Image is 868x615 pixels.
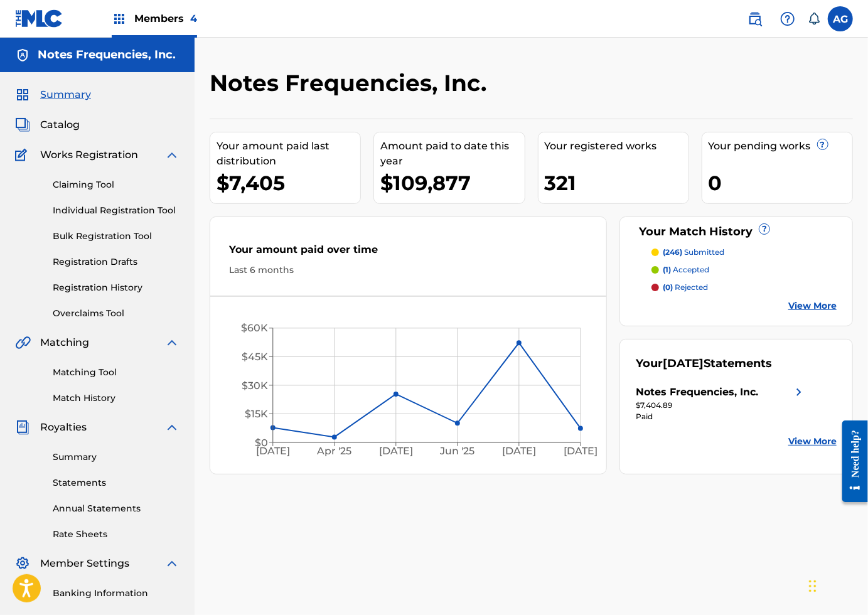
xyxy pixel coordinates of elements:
a: View More [788,299,837,313]
span: [DATE] [663,356,704,370]
a: (246) submitted [651,247,837,258]
a: Registration Drafts [53,255,179,269]
div: 0 [709,169,852,197]
img: right chevron icon [791,385,806,400]
tspan: $0 [255,437,268,449]
img: expand [164,147,179,163]
tspan: [DATE] [564,446,598,457]
span: Works Registration [40,147,138,163]
span: Members [134,11,197,26]
span: ? [818,139,828,149]
span: (246) [663,247,682,257]
img: Summary [15,87,30,102]
a: View More [788,435,837,448]
span: 4 [190,13,197,24]
img: Top Rightsholders [112,11,127,26]
a: Annual Statements [53,502,179,515]
tspan: $45K [242,351,268,363]
div: Amount paid to date this year [380,139,524,169]
div: Help [775,6,800,31]
div: Your registered works [545,139,689,154]
div: $7,405 [217,169,360,197]
img: expand [164,420,179,435]
a: Bulk Registration Tool [53,230,179,243]
span: (1) [663,265,671,274]
tspan: $60K [241,323,268,334]
span: Catalog [40,117,80,132]
p: accepted [663,264,709,275]
a: Claiming Tool [53,178,179,191]
img: Member Settings [15,556,30,571]
span: Matching [40,335,89,350]
img: help [780,11,795,26]
a: Summary [53,451,179,464]
div: Your Statements [636,355,772,372]
tspan: [DATE] [379,446,413,457]
img: Catalog [15,117,30,132]
img: expand [164,335,179,350]
a: Matching Tool [53,366,179,379]
a: CatalogCatalog [15,117,80,132]
a: Rate Sheets [53,528,179,541]
a: Notes Frequencies, Inc.right chevron icon$7,404.89Paid [636,385,806,422]
div: Paid [636,411,806,422]
a: (0) rejected [651,282,837,293]
a: Public Search [742,6,768,31]
iframe: Resource Center [833,411,868,512]
h5: Notes Frequencies, Inc. [38,48,176,62]
div: User Menu [828,6,853,31]
div: Your amount paid last distribution [217,139,360,169]
a: Overclaims Tool [53,307,179,320]
img: expand [164,556,179,571]
img: MLC Logo [15,9,63,28]
tspan: $30K [242,380,268,392]
span: Royalties [40,420,87,435]
div: Drag [809,567,817,605]
tspan: [DATE] [503,446,537,457]
a: Banking Information [53,587,179,600]
span: Member Settings [40,556,129,571]
tspan: [DATE] [256,446,290,457]
div: Notifications [808,13,820,25]
span: Summary [40,87,91,102]
div: Notes Frequencies, Inc. [636,385,758,400]
iframe: Chat Widget [805,555,868,615]
img: Works Registration [15,147,31,163]
div: $7,404.89 [636,400,806,411]
div: Your Match History [636,223,837,240]
div: 321 [545,169,689,197]
div: Your pending works [709,139,852,154]
a: Registration History [53,281,179,294]
p: rejected [663,282,708,293]
img: search [747,11,763,26]
a: SummarySummary [15,87,91,102]
p: submitted [663,247,724,258]
div: Your amount paid over time [229,242,587,264]
img: Matching [15,335,31,350]
a: (1) accepted [651,264,837,275]
div: Last 6 months [229,264,587,277]
span: (0) [663,282,673,292]
img: Royalties [15,420,30,435]
tspan: Jun '25 [440,446,475,457]
img: Accounts [15,48,30,63]
a: Statements [53,476,179,489]
a: Individual Registration Tool [53,204,179,217]
h2: Notes Frequencies, Inc. [210,69,493,97]
tspan: $15K [245,408,268,420]
div: $109,877 [380,169,524,197]
tspan: Apr '25 [317,446,352,457]
a: Match History [53,392,179,405]
span: ? [759,224,769,234]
